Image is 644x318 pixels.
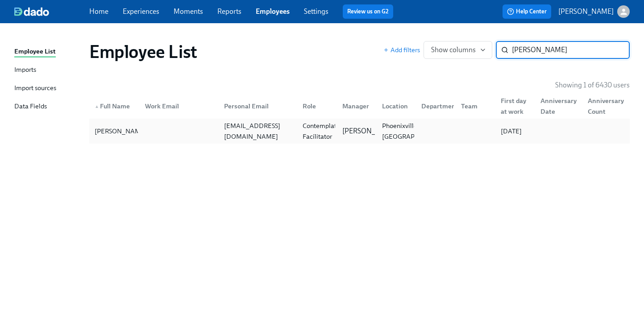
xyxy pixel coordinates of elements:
[141,101,216,112] div: Work Email
[95,104,99,109] span: ▲
[335,97,375,115] div: Manager
[378,120,451,142] div: Phoenixville, [GEOGRAPHIC_DATA]
[217,7,241,16] a: Reports
[584,95,628,117] div: Anniversary Count
[14,65,82,76] a: Imports
[14,7,89,16] a: dado
[507,7,547,16] span: Help Center
[89,119,630,144] a: [PERSON_NAME][EMAIL_ADDRESS][DOMAIN_NAME]Contemplative Facilitator[PERSON_NAME]Phoenixville, [GEO...
[174,7,203,16] a: Moments
[431,45,485,54] span: Show columns
[14,7,49,16] img: dado
[14,83,82,94] a: Import sources
[299,101,335,112] div: Role
[91,97,138,115] div: ▲Full Name
[14,101,82,112] a: Data Fields
[304,7,328,16] a: Settings
[497,95,533,117] div: First day at work
[14,101,47,112] div: Data Fields
[533,97,581,115] div: Anniversary Date
[555,80,630,90] p: Showing 1 of 6430 users
[123,7,159,16] a: Experiences
[14,65,36,76] div: Imports
[424,41,492,59] button: Show columns
[91,101,138,112] div: Full Name
[558,7,614,17] p: [PERSON_NAME]
[457,101,494,112] div: Team
[339,101,375,112] div: Manager
[14,46,82,58] a: Employee List
[256,7,290,16] a: Employees
[89,7,108,16] a: Home
[220,120,295,142] div: [EMAIL_ADDRESS][DOMAIN_NAME]
[375,97,415,115] div: Location
[383,45,420,54] button: Add filters
[14,46,56,58] div: Employee List
[503,4,551,19] button: Help Center
[537,95,581,117] div: Anniversary Date
[497,126,533,136] div: [DATE]
[295,97,335,115] div: Role
[91,126,150,136] div: [PERSON_NAME]
[89,41,197,62] h1: Employee List
[14,83,56,94] div: Import sources
[454,97,494,115] div: Team
[342,126,398,136] p: [PERSON_NAME]
[558,5,630,18] button: [PERSON_NAME]
[494,97,533,115] div: First day at work
[343,4,393,19] button: Review us on G2
[220,101,295,112] div: Personal Email
[581,97,628,115] div: Anniversary Count
[138,97,216,115] div: Work Email
[418,101,462,112] div: Department
[299,120,349,142] div: Contemplative Facilitator
[512,41,630,59] input: Search by name
[414,97,454,115] div: Department
[217,97,295,115] div: Personal Email
[378,101,415,112] div: Location
[347,7,389,16] a: Review us on G2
